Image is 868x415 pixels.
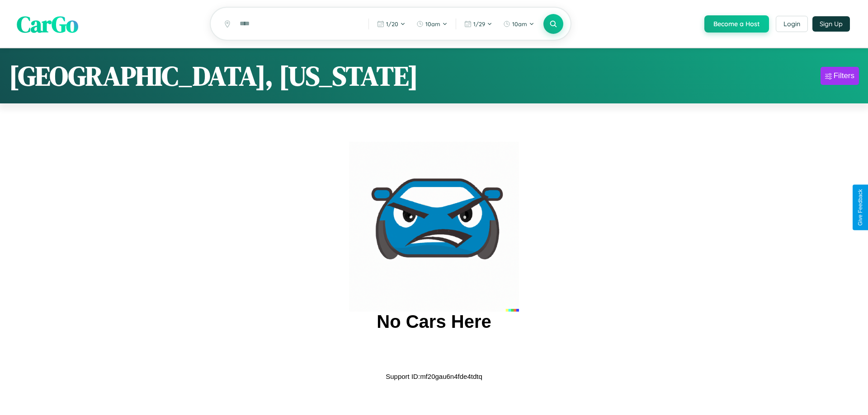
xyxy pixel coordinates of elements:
span: 1 / 29 [473,20,485,28]
p: Support ID: mf20gau6n4fde4tdtq [386,370,482,382]
button: Sign Up [812,16,850,32]
button: 10am [412,17,452,31]
button: 1/29 [460,17,497,31]
span: CarGo [17,8,78,39]
h1: [GEOGRAPHIC_DATA], [US_STATE] [9,57,418,94]
h2: No Cars Here [377,312,491,332]
div: Give Feedback [857,189,863,226]
button: 1/20 [373,17,410,31]
button: Filters [821,67,859,85]
div: Filters [834,71,854,80]
span: 10am [512,20,527,28]
button: Become a Host [704,15,769,33]
img: car [349,142,519,312]
span: 1 / 20 [386,20,398,28]
button: 10am [499,17,539,31]
button: Login [776,16,808,32]
span: 10am [425,20,440,28]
